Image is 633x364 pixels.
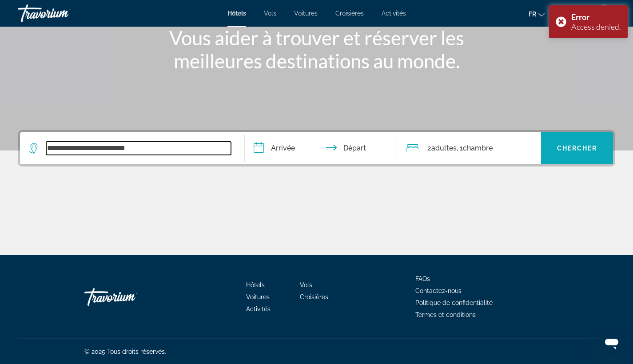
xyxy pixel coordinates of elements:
a: Contactez-nous [415,287,462,294]
a: Vols [300,281,312,289]
a: Hôtels [246,281,265,289]
a: Travorium [18,2,107,25]
div: Access denied. [571,22,621,32]
a: Activités [382,10,406,17]
button: Travelers: 2 adults, 0 children [397,132,541,164]
a: Termes et conditions [415,311,476,318]
span: Adultes [431,144,457,152]
a: Activités [246,305,271,313]
button: Chercher [541,132,613,164]
button: User Menu [592,4,615,23]
iframe: Bouton de lancement de la fenêtre de messagerie [597,328,626,357]
span: , 1 [457,142,493,154]
a: Voitures [246,293,270,301]
span: © 2025 Tous droits réservés. [84,348,166,355]
a: Croisières [300,293,328,301]
div: Search widget [20,132,613,164]
span: 2 [427,142,457,154]
a: Vols [264,10,276,17]
a: Politique de confidentialité [415,299,493,306]
span: Chambre [463,144,493,152]
span: Chercher [557,145,597,152]
button: Change language [529,8,545,20]
a: Voitures [294,10,318,17]
a: Hôtels [227,10,246,17]
a: Croisières [335,10,364,17]
div: Error [571,12,621,22]
h1: Vous aider à trouver et réserver les meilleures destinations au monde. [150,26,483,72]
a: Travorium [84,284,173,310]
a: FAQs [415,275,430,282]
span: fr [529,11,536,18]
button: Check in and out dates [245,132,398,164]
